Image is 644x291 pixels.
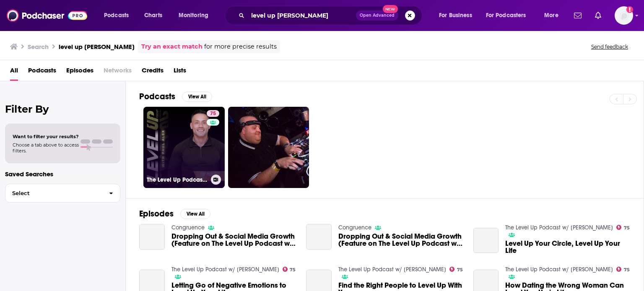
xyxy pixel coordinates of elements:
button: Send feedback [589,43,631,50]
span: Networks [104,64,132,81]
a: PodcastsView All [139,91,212,102]
span: Logged in as NickG [615,6,633,25]
span: Dropping Out & Social Media Growth (Feature on The Level Up Podcast w/ [PERSON_NAME]) | Ep 8 [338,233,463,247]
div: Search podcasts, credits, & more... [233,6,430,25]
a: The Level Up Podcast w/ Paul Alex [505,224,613,231]
a: Dropping Out & Social Media Growth (Feature on The Level Up Podcast w/ Paul Alex) | Ep 8 [171,233,296,247]
a: Podcasts [28,64,56,81]
svg: Add a profile image [626,6,633,13]
span: More [544,10,558,21]
span: Charts [144,10,162,21]
button: Select [5,184,120,203]
span: Choose a tab above to access filters. [13,142,79,154]
button: open menu [98,9,140,22]
span: 75 [457,268,463,272]
span: 75 [210,110,216,118]
h3: Search [28,43,49,51]
a: 75 [283,267,296,272]
button: Show profile menu [615,6,633,25]
span: 75 [624,268,630,272]
a: 75 [449,267,463,272]
a: Congruence [338,224,371,231]
a: Episodes [66,64,93,81]
a: Charts [139,9,167,22]
span: For Podcasters [486,10,526,21]
a: The Level Up Podcast w/ Paul Alex [338,266,446,273]
button: open menu [433,9,483,22]
span: Podcasts [104,10,129,21]
h2: Filter By [5,103,120,115]
a: 75 [207,110,219,117]
a: Level Up Your Circle, Level Up Your Life [505,240,630,254]
a: Level Up Your Circle, Level Up Your Life [473,228,499,253]
img: User Profile [615,6,633,25]
a: Dropping Out & Social Media Growth (Feature on The Level Up Podcast w/ Paul Alex) | Ep 8 [139,224,165,250]
a: Lists [174,64,186,81]
a: Dropping Out & Social Media Growth (Feature on The Level Up Podcast w/ Paul Alex) | Ep 8 [338,233,463,247]
button: open menu [173,9,219,22]
a: Congruence [171,224,205,231]
span: Open Advanced [360,13,395,18]
a: The Level Up Podcast w/ Paul Alex [505,266,613,273]
h3: level up [PERSON_NAME] [59,43,135,51]
a: Try an exact match [141,42,203,52]
a: 75The Level Up Podcast w/ [PERSON_NAME] [143,107,225,188]
span: for more precise results [204,42,277,52]
a: 75 [616,267,630,272]
img: Podchaser - Follow, Share and Rate Podcasts [7,8,87,23]
a: Dropping Out & Social Media Growth (Feature on The Level Up Podcast w/ Paul Alex) | Ep 8 [306,224,332,250]
button: Open AdvancedNew [356,10,398,21]
span: New [383,5,398,13]
h3: The Level Up Podcast w/ [PERSON_NAME] [147,176,208,183]
h2: Episodes [139,209,174,219]
input: Search podcasts, credits, & more... [248,9,356,22]
a: All [10,64,18,81]
span: Monitoring [179,10,208,21]
button: open menu [480,9,538,22]
button: open menu [538,9,569,22]
button: View All [182,92,212,102]
a: Credits [142,64,164,81]
a: EpisodesView All [139,209,210,219]
h2: Podcasts [139,91,175,102]
span: 75 [624,226,630,230]
a: 75 [616,225,630,230]
span: Want to filter your results? [13,134,79,139]
a: Show notifications dropdown [592,8,605,23]
span: Select [5,191,102,196]
span: 75 [290,268,296,272]
a: The Level Up Podcast w/ Paul Alex [171,266,279,273]
a: Show notifications dropdown [571,8,585,23]
span: For Business [439,10,472,21]
button: View All [180,209,210,219]
span: Dropping Out & Social Media Growth (Feature on The Level Up Podcast w/ [PERSON_NAME]) | Ep 8 [171,233,296,247]
p: Saved Searches [5,170,120,178]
